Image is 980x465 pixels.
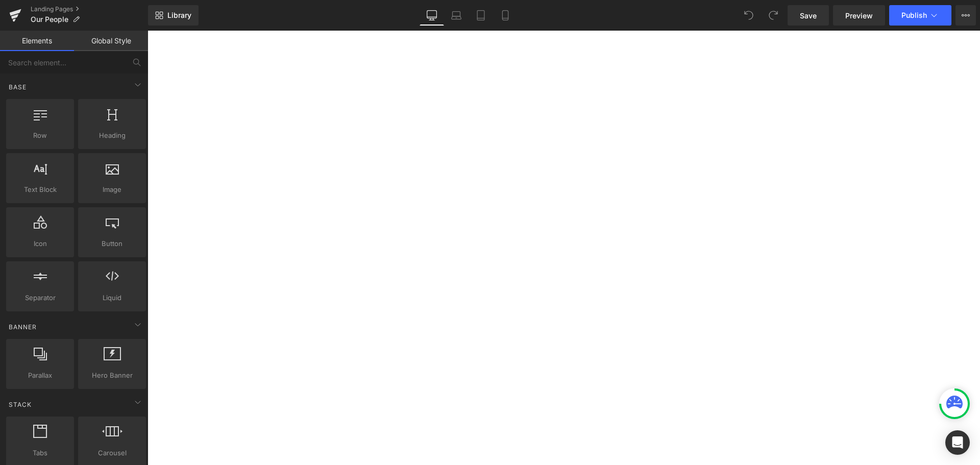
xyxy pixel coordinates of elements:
span: Stack [8,400,33,409]
span: Base [8,82,28,92]
a: Tablet [469,5,493,26]
button: More [955,5,976,26]
span: Tabs [9,448,71,458]
a: Landing Pages [31,5,148,13]
span: Parallax [9,370,71,381]
a: Laptop [444,5,469,26]
span: Our People [31,15,68,23]
span: Preview [845,10,873,21]
a: Global Style [74,31,148,51]
span: Row [9,130,71,141]
a: New Library [148,5,199,26]
span: Heading [81,130,143,141]
button: Undo [739,5,759,26]
span: Separator [9,292,71,303]
a: Preview [833,5,885,26]
span: Publish [901,11,927,19]
a: Desktop [420,5,444,26]
button: Redo [763,5,783,26]
a: Mobile [493,5,518,26]
span: Icon [9,238,71,249]
span: Library [167,11,191,20]
span: Button [81,238,143,249]
span: Banner [8,322,38,332]
span: Image [81,184,143,195]
div: Open Intercom Messenger [945,430,970,455]
span: Hero Banner [81,370,143,381]
span: Text Block [9,184,71,195]
button: Publish [889,5,951,26]
span: Save [800,10,817,21]
span: Liquid [81,292,143,303]
span: Carousel [81,448,143,458]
